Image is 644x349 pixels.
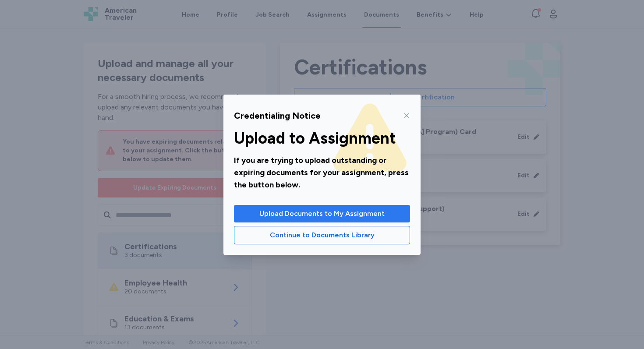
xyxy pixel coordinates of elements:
[234,226,410,244] button: Continue to Documents Library
[234,154,410,191] div: If you are trying to upload outstanding or expiring documents for your assignment, press the butt...
[234,109,321,122] div: Credentialing Notice
[234,205,410,222] button: Upload Documents to My Assignment
[270,230,375,240] span: Continue to Documents Library
[259,208,385,219] span: Upload Documents to My Assignment
[234,130,410,147] div: Upload to Assignment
